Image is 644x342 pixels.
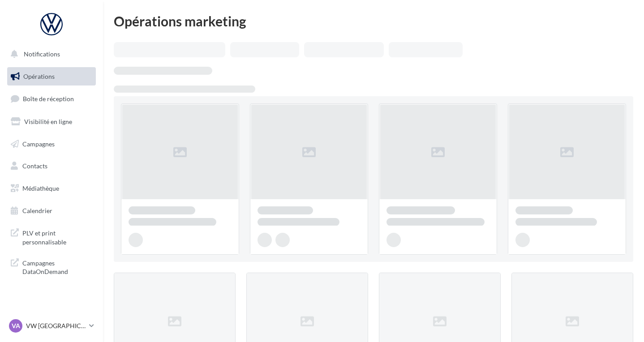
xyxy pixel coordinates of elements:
span: Visibilité en ligne [24,118,72,125]
a: Calendrier [5,201,98,220]
span: Calendrier [22,207,52,214]
a: Visibilité en ligne [5,112,98,131]
a: Contacts [5,157,98,175]
span: Campagnes DataOnDemand [22,257,92,276]
span: PLV et print personnalisable [22,227,92,246]
a: Boîte de réception [5,89,98,108]
a: Campagnes DataOnDemand [5,253,98,280]
div: Opérations marketing [114,14,633,28]
a: Médiathèque [5,179,98,198]
p: VW [GEOGRAPHIC_DATA] [26,321,86,330]
span: Boîte de réception [23,95,74,103]
a: PLV et print personnalisable [5,223,98,250]
a: Campagnes [5,135,98,154]
span: Opérations [23,73,55,80]
a: Opérations [5,67,98,86]
span: Notifications [24,50,60,58]
span: VA [12,321,20,330]
button: Notifications [5,45,94,64]
span: Contacts [22,162,47,170]
span: Campagnes [22,140,55,147]
a: VA VW [GEOGRAPHIC_DATA] [7,317,96,334]
span: Médiathèque [22,184,59,192]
